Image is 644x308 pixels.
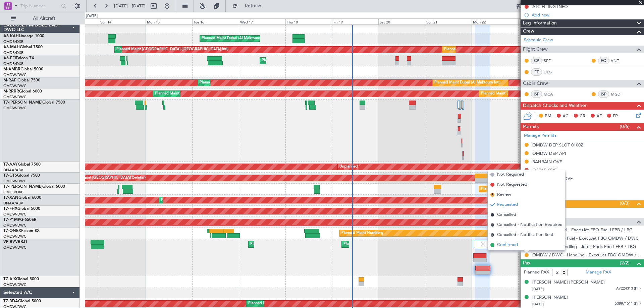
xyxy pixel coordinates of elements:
[544,58,559,64] a: SFF
[611,91,626,97] a: MGD
[3,240,18,244] span: VP-BVV
[99,18,146,24] div: Sun 14
[524,132,556,139] a: Manage Permits
[3,212,26,217] a: OMDW/DWC
[332,18,379,24] div: Fri 19
[532,235,639,241] a: OMDW / DWC - Fuel - ExecuJet FBO OMDW / DWC
[518,18,565,24] div: Tue 23
[434,78,500,88] div: Planned Maint Dubai (Al Maktoum Intl)
[523,27,534,35] span: Crew
[524,269,549,276] label: Planned PAX
[497,201,518,208] span: Requested
[3,106,26,111] a: OMDW/DWC
[339,162,439,172] div: Unplanned Maint [GEOGRAPHIC_DATA] (Al Maktoum Intl)
[532,252,641,258] a: OMDW / DWC - Handling - ExecuJet FBO OMDW / DWC
[3,190,23,195] a: OMDB/DXB
[3,223,26,228] a: OMDW/DWC
[200,78,266,88] div: Planned Maint Dubai (Al Maktoum Intl)
[481,89,547,99] div: Planned Maint Dubai (Al Maktoum Intl)
[532,150,566,156] div: OMDW DEP API
[532,193,641,198] div: Add new
[620,259,630,266] span: (2/2)
[3,277,16,281] span: T7-AIX
[611,58,626,64] a: VNT
[497,211,516,218] span: Cancelled
[532,167,556,173] div: QATAR OVF
[562,113,569,120] span: AC
[3,299,18,303] span: T7-BDA
[524,37,553,44] a: Schedule Crew
[3,218,20,222] span: T7-P1MP
[3,179,26,184] a: OMDW/DWC
[3,101,65,105] a: T7-[PERSON_NAME]Global 7500
[86,13,98,19] div: [DATE]
[3,83,26,88] a: OMDW/DWC
[116,45,228,55] div: Planned Maint [GEOGRAPHIC_DATA] ([GEOGRAPHIC_DATA] Intl)
[532,279,605,286] div: [PERSON_NAME] [PERSON_NAME]
[497,222,562,228] span: Cancelled - Notification Required
[444,45,556,55] div: Planned Maint [GEOGRAPHIC_DATA] ([GEOGRAPHIC_DATA] Intl)
[613,113,618,120] span: FP
[250,239,316,249] div: Planned Maint Dubai (Al Maktoum Intl)
[3,45,20,49] span: A6-MAH
[490,223,494,227] span: R
[472,18,518,24] div: Mon 22
[378,18,425,24] div: Sat 20
[202,34,268,44] div: Planned Maint Dubai (Al Maktoum Intl)
[3,196,41,200] a: T7-XANGlobal 6000
[285,18,332,24] div: Thu 18
[3,201,23,206] a: DNAA/ABV
[3,234,26,239] a: OMDW/DWC
[523,259,530,267] span: Pax
[17,16,71,21] span: All Aircraft
[3,95,26,100] a: OMDW/DWC
[596,113,602,120] span: AF
[497,181,527,188] span: Not Requested
[3,89,42,94] a: M-RRRRGlobal 6000
[7,13,73,24] button: All Aircraft
[531,57,542,64] div: CP
[586,269,611,276] a: Manage PAX
[3,67,20,71] span: M-AMBR
[532,4,568,9] div: ATC FILING INFO
[532,12,641,18] div: Add new
[3,67,43,71] a: M-AMBRGlobal 5000
[615,301,641,307] span: 538871511 (PP)
[490,233,494,237] span: S
[616,286,641,292] span: AY224313 (PP)
[3,163,41,167] a: T7-AAYGlobal 7500
[146,18,192,24] div: Mon 15
[3,101,42,105] span: T7-[PERSON_NAME]
[343,239,410,249] div: Planned Maint Dubai (Al Maktoum Intl)
[3,56,16,60] span: A6-EFI
[3,245,26,250] a: OMDW/DWC
[531,68,542,76] div: FE
[532,244,636,249] a: LFPB / LBG - Handling - Jetex Paris Fbo LFPB / LBG
[3,45,43,49] a: A6-MAHGlobal 7500
[532,302,544,307] span: [DATE]
[3,185,42,189] span: T7-[PERSON_NAME]
[3,34,19,38] span: A6-KAH
[598,57,609,64] div: FO
[3,174,40,178] a: T7-GTSGlobal 7500
[3,168,23,173] a: DNAA/ABV
[3,163,18,167] span: T7-AAY
[497,171,524,178] span: Not Required
[532,294,568,301] div: [PERSON_NAME]
[598,90,609,98] div: ISP
[497,191,511,198] span: Review
[3,50,23,55] a: OMDB/DXB
[532,142,583,148] div: OMDW DEP SLOT 0100Z
[523,46,548,53] span: Flight Crew
[3,61,23,66] a: OMDB/DXB
[3,34,44,38] a: A6-KAHLineage 1000
[239,4,267,8] span: Refresh
[3,196,18,200] span: T7-XAN
[3,89,19,94] span: M-RRRR
[161,195,227,205] div: Planned Maint Dubai (Al Maktoum Intl)
[532,287,544,292] span: [DATE]
[532,159,562,165] div: BAHRAIN OVF
[3,282,26,287] a: OMDW/DWC
[3,56,34,60] a: A6-EFIFalcon 7X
